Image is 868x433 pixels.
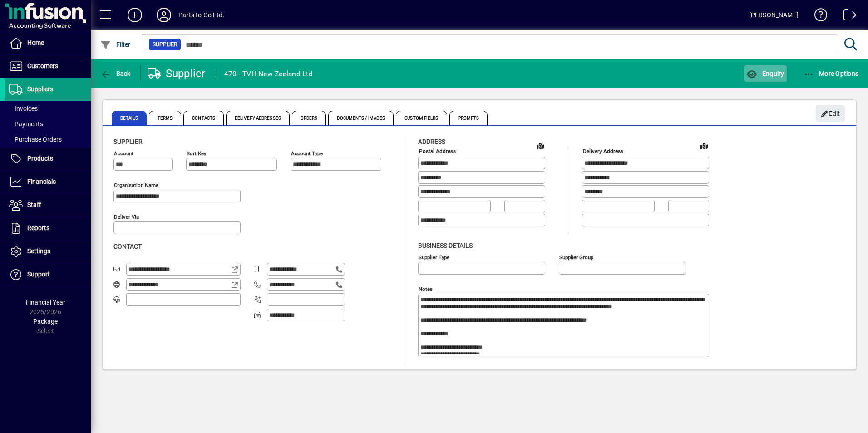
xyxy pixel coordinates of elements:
a: View on map [697,138,711,153]
mat-label: Notes [419,285,433,292]
mat-label: Supplier group [559,254,593,260]
span: Settings [27,247,50,255]
a: Financials [5,171,91,193]
button: Edit [816,105,845,122]
span: More Options [804,70,859,77]
mat-label: Sort key [187,150,206,157]
span: Purchase Orders [9,136,62,143]
span: Custom Fields [396,111,447,125]
div: Parts to Go Ltd. [178,8,225,22]
a: View on map [533,138,547,153]
span: Delivery Addresses [226,111,290,125]
a: Home [5,32,91,54]
span: Contact [113,243,142,250]
button: Back [98,65,133,82]
span: Suppliers [27,85,53,93]
span: Invoices [9,105,38,112]
a: Invoices [5,101,91,116]
span: Terms [149,111,182,125]
span: Business details [418,242,473,249]
div: [PERSON_NAME] [749,8,799,22]
a: Support [5,263,91,286]
button: Filter [98,36,133,53]
span: Home [27,39,44,46]
span: Supplier [113,138,143,145]
mat-label: Organisation name [114,182,158,188]
span: Customers [27,62,58,69]
a: Reports [5,217,91,240]
mat-label: Deliver via [114,214,139,220]
a: Purchase Orders [5,132,91,147]
div: Supplier [148,66,206,81]
span: Payments [9,120,43,128]
span: Financial Year [26,299,65,306]
a: Logout [837,2,857,31]
span: Package [33,318,58,325]
mat-label: Account [114,150,133,157]
span: Prompts [449,111,488,125]
span: Staff [27,201,41,208]
span: Edit [821,106,840,121]
span: Address [418,138,445,145]
span: Financials [27,178,56,185]
span: Support [27,271,50,278]
span: Filter [100,41,131,48]
button: Add [120,7,149,23]
div: 470 - TVH New Zealand Ltd [224,67,313,81]
a: Products [5,148,91,170]
button: Profile [149,7,178,23]
button: Enquiry [744,65,786,82]
mat-label: Account Type [291,150,323,157]
span: Orders [292,111,326,125]
span: Contacts [183,111,224,125]
span: Documents / Images [328,111,394,125]
span: Back [100,70,131,77]
button: More Options [801,65,861,82]
a: Knowledge Base [808,2,828,31]
app-page-header-button: Back [91,65,141,82]
span: Supplier [153,40,177,49]
span: Enquiry [746,70,784,77]
a: Staff [5,194,91,216]
mat-label: Supplier type [419,254,449,260]
a: Settings [5,240,91,263]
span: Products [27,155,53,162]
span: Reports [27,224,49,231]
a: Customers [5,55,91,78]
span: Details [112,111,147,125]
a: Payments [5,116,91,132]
